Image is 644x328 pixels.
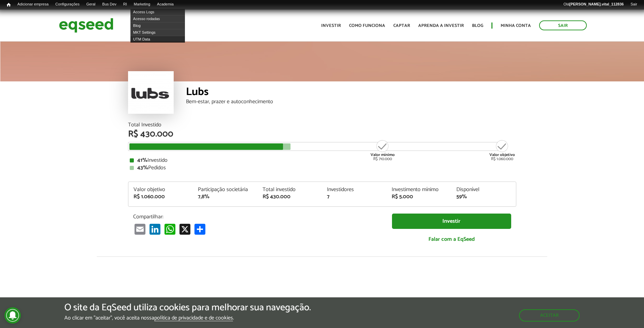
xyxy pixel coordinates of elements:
a: Como funciona [349,24,385,28]
strong: Valor mínimo [371,152,395,158]
button: Aceitar [519,309,580,322]
a: Blog [472,24,483,28]
div: R$ 5.000 [392,194,446,200]
div: 7,8% [198,194,252,200]
p: Compartilhar: [133,214,382,220]
a: Minha conta [501,24,531,28]
div: Lubs [186,87,516,99]
a: Investir [392,214,511,229]
a: Sair [539,20,587,30]
div: R$ 430.000 [263,194,317,200]
div: Pedidos [130,165,515,171]
div: R$ 430.000 [128,130,516,139]
div: Investimento mínimo [392,187,446,192]
div: R$ 1.060.000 [133,194,188,200]
div: Total investido [263,187,317,192]
a: Academia [154,2,177,7]
div: Valor objetivo [133,187,188,192]
strong: [PERSON_NAME].vital_112836 [569,2,624,6]
div: 59% [456,194,511,200]
a: Email [133,223,147,235]
a: Captar [393,24,410,28]
a: WhatsApp [163,223,177,235]
div: R$ 1.060.000 [489,139,515,161]
strong: Valor objetivo [489,152,515,158]
a: Access Logs [130,9,185,15]
a: X [178,223,192,235]
h5: O site da EqSeed utiliza cookies para melhorar sua navegação. [64,302,311,313]
a: Falar com a EqSeed [392,232,511,246]
a: Geral [83,2,99,7]
div: R$ 710.000 [370,139,395,161]
a: Bus Dev [99,2,120,7]
div: Investidores [327,187,381,192]
a: Configurações [52,2,83,7]
div: Bem-estar, prazer e autoconhecimento [186,99,516,105]
a: política de privacidade e de cookies [154,315,233,321]
a: Adicionar empresa [14,2,52,7]
a: Marketing [130,2,154,7]
a: LinkedIn [148,223,162,235]
strong: 41% [137,156,147,165]
div: Investido [130,158,515,163]
a: Sair [627,2,641,7]
a: Início [3,2,14,8]
div: 7 [327,194,381,200]
a: Aprenda a investir [418,24,464,28]
div: Participação societária [198,187,252,192]
div: Total Investido [128,122,516,128]
a: Compartilhar [193,223,207,235]
p: Ao clicar em "aceitar", você aceita nossa . [64,315,311,321]
strong: 43% [137,163,148,172]
a: RI [120,2,130,7]
a: Investir [321,24,341,28]
img: EqSeed [59,16,113,34]
span: Início [7,2,11,7]
a: Olá[PERSON_NAME].vital_112836 [560,2,627,7]
div: Disponível [456,187,511,192]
